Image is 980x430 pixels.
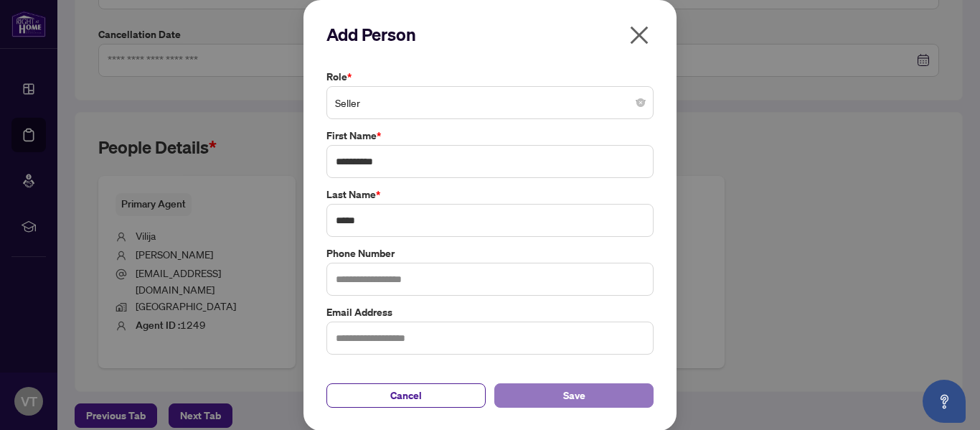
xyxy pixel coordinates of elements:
[628,24,651,47] span: close
[923,380,966,423] button: Open asap
[326,246,654,261] label: Phone Number
[326,23,654,46] h2: Add Person
[390,384,422,407] span: Cancel
[326,383,486,408] button: Cancel
[563,384,585,407] span: Save
[326,69,654,85] label: Role
[636,98,645,107] span: close-circle
[326,187,654,202] label: Last Name
[326,128,654,144] label: First Name
[335,89,645,116] span: Seller
[494,383,654,408] button: Save
[326,304,654,320] label: Email Address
